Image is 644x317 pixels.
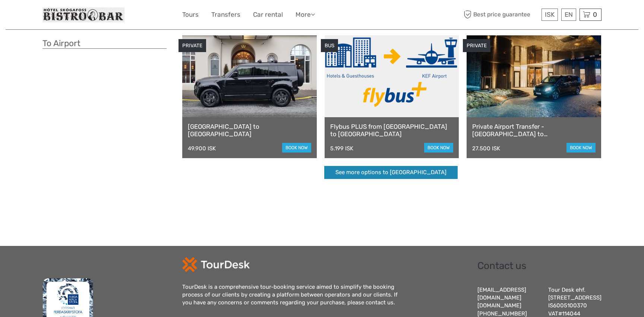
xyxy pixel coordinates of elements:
span: 0 [592,11,598,18]
div: 49.900 ISK [188,145,216,152]
div: BUS [321,39,338,52]
a: Private Airport Transfer - [GEOGRAPHIC_DATA] to [GEOGRAPHIC_DATA] [472,123,596,138]
a: book now [424,143,453,153]
a: book now [566,143,596,153]
a: [DOMAIN_NAME] [477,302,521,309]
h2: Contact us [477,260,602,272]
a: Flybus PLUS from [GEOGRAPHIC_DATA] to [GEOGRAPHIC_DATA] [330,123,454,138]
a: Tours [182,9,199,20]
img: 370-9bfd279c-32cd-4bcc-8cdf-8c172563a8eb_logo_small.jpg [42,7,124,22]
a: [GEOGRAPHIC_DATA] to [GEOGRAPHIC_DATA] [188,123,311,138]
div: PRIVATE [463,39,490,52]
a: book now [282,143,311,153]
a: Transfers [211,9,240,20]
div: EN [561,9,576,21]
a: See more options to [GEOGRAPHIC_DATA] [324,166,458,179]
img: td-logo-white.png [182,257,250,272]
p: We're away right now. Please check back later! [10,13,84,19]
a: Car rental [253,9,283,20]
button: Open LiveChat chat widget [86,12,95,20]
a: More [296,9,315,20]
div: 5.199 ISK [330,145,353,152]
span: ISK [545,11,555,18]
h3: To Airport [42,38,167,49]
div: 27.500 ISK [472,145,500,152]
span: Best price guarantee [462,9,540,21]
div: PRIVATE [179,39,206,52]
div: TourDesk is a comprehensive tour-booking service aimed to simplify the booking process of our cli... [182,283,406,307]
